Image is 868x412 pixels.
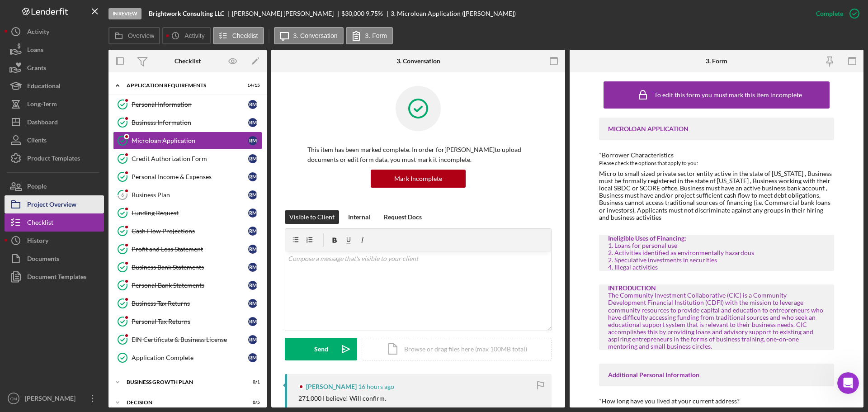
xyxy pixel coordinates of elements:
button: Clients [5,131,104,149]
div: [PERSON_NAME] [306,383,357,390]
div: R M [248,100,257,109]
div: R M [248,281,257,290]
button: Project Overview [5,195,104,213]
div: Grants [27,59,46,79]
a: Personal Income & ExpensesRM [113,168,262,186]
a: Business Bank StatementsRM [113,258,262,276]
div: R M [248,335,257,344]
div: 14 / 15 [244,83,260,88]
a: Application CompleteRM [113,349,262,367]
div: Application Complete [132,354,248,361]
a: Cash Flow ProjectionsRM [113,222,262,240]
div: R M [248,154,257,163]
label: 3. Form [365,32,387,39]
div: Project Overview [27,195,76,216]
text: CM [10,396,17,401]
div: Documents [27,250,59,270]
div: Additional Personal Information [608,371,825,379]
div: R M [248,190,257,199]
button: Send [285,338,357,360]
div: R M [248,208,257,218]
div: R M [248,245,257,254]
div: Checklist [175,57,201,65]
div: R M [248,136,257,145]
div: R M [248,227,257,236]
p: This item has been marked complete. In order for [PERSON_NAME] to upload documents or edit form d... [307,145,529,165]
div: Business Growth Plan [127,379,237,385]
button: Activity [5,23,104,41]
div: *Borrower Characteristics [599,152,834,159]
button: Overview [108,27,160,44]
div: Funding Request [132,209,248,217]
div: Request Docs [384,210,422,224]
div: Decision [127,400,237,405]
a: Credit Authorization FormRM [113,150,262,168]
button: Checklist [213,27,264,44]
label: Activity [184,32,204,39]
a: Profit and Loss StatementRM [113,240,262,258]
div: 9.75 % [366,10,383,17]
div: Cash Flow Projections [132,227,248,235]
div: Personal Tax Returns [132,318,248,325]
div: 3. Microloan Application ([PERSON_NAME]) [391,10,516,17]
iframe: Intercom live chat [837,372,859,394]
div: Checklist [27,213,53,234]
div: 3. Conversation [396,57,440,65]
div: Dashboard [27,113,58,133]
button: Internal [344,210,375,224]
button: Document Templates [5,268,104,286]
button: Educational [5,77,104,95]
div: Loans [27,41,43,61]
div: Product Templates [27,149,80,170]
div: Profit and Loss Statement [132,246,248,253]
div: 0 / 5 [244,400,260,405]
label: Checklist [232,32,258,39]
button: Dashboard [5,113,104,131]
button: 3. Conversation [274,27,344,44]
div: Microloan Application [132,137,248,144]
span: $30,000 [341,9,364,17]
div: R M [248,317,257,326]
div: To edit this form you must mark this item incomplete [654,91,802,99]
div: Ineligible Uses of Financing: [608,235,825,242]
div: 271,000 I believe! Will confirm. [298,395,386,402]
div: Business Plan [132,191,248,199]
div: History [27,232,48,252]
button: People [5,177,104,195]
div: R M [248,263,257,272]
label: 3. Conversation [293,32,338,39]
div: 0 / 1 [244,379,260,385]
button: Product Templates [5,149,104,167]
div: Personal Information [132,101,248,108]
time: 2025-09-26 01:57 [358,383,394,390]
div: Business Information [132,119,248,126]
button: CM[PERSON_NAME] [5,389,104,407]
div: MICROLOAN APPLICATION [608,125,825,133]
button: Request Docs [379,210,426,224]
div: [PERSON_NAME] [PERSON_NAME] [232,10,341,17]
b: Brightwork Consulting LLC [149,10,224,17]
button: Complete [807,5,863,23]
a: 6Business PlanRM [113,186,262,204]
div: R M [248,172,257,181]
button: Documents [5,250,104,268]
a: Microloan ApplicationRM [113,132,262,150]
a: Personal Tax ReturnsRM [113,313,262,331]
div: INTRODUCTION [608,284,825,292]
button: Activity [162,27,210,44]
button: Grants [5,59,104,77]
button: Long-Term [5,95,104,113]
button: History [5,232,104,250]
button: Loans [5,41,104,59]
a: Personal InformationRM [113,95,262,114]
div: Educational [27,77,61,97]
div: R M [248,299,257,308]
div: Complete [816,5,843,23]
